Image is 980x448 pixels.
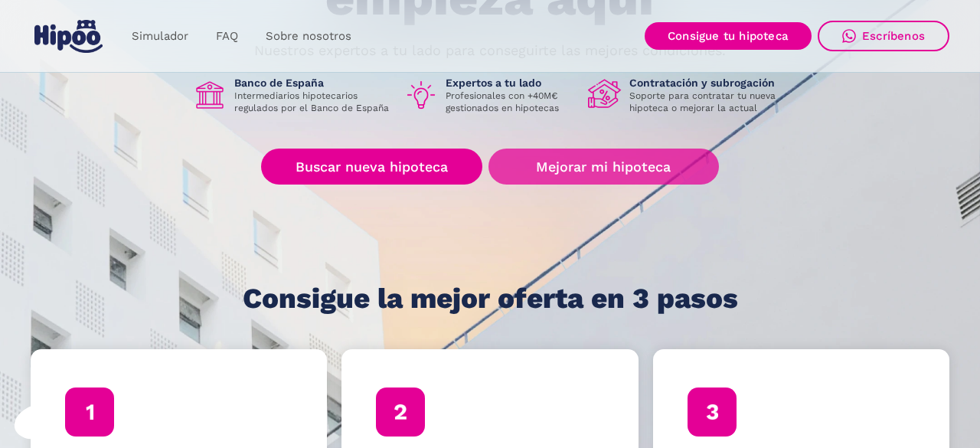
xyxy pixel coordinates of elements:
p: Intermediarios hipotecarios regulados por el Banco de España [234,90,392,114]
a: Escríbenos [818,21,949,51]
p: Profesionales con +40M€ gestionados en hipotecas [446,90,576,114]
h1: Consigue la mejor oferta en 3 pasos [243,283,738,314]
h1: Expertos a tu lado [446,76,576,90]
div: Escríbenos [862,29,925,43]
a: Buscar nueva hipoteca [261,149,482,185]
a: home [31,14,106,59]
p: Soporte para contratar tu nueva hipoteca o mejorar la actual [629,90,787,114]
h1: Banco de España [234,76,392,90]
a: Sobre nosotros [252,21,365,51]
a: FAQ [202,21,252,51]
h1: Contratación y subrogación [629,76,787,90]
a: Mejorar mi hipoteca [488,149,719,185]
a: Consigue tu hipoteca [645,22,812,50]
a: Simulador [118,21,202,51]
